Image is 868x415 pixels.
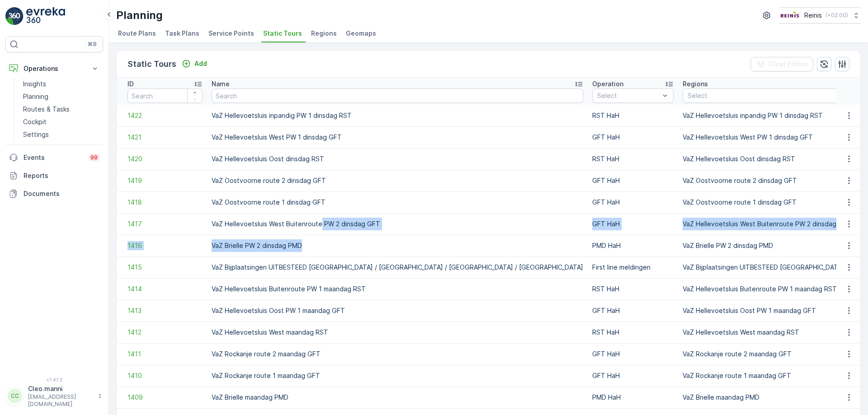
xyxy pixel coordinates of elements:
td: VaZ Hellevoetsluis Oost PW 1 maandag GFT [207,300,588,322]
a: 1414 [127,284,203,294]
a: 1421 [127,133,203,142]
a: Insights [19,78,103,90]
a: 1420 [127,154,203,163]
td: VaZ Rockanje route 2 maandag GFT [207,343,588,365]
a: 1412 [127,328,203,337]
td: First line meldingen [588,256,678,278]
p: ( +02:00 ) [826,12,848,19]
td: VaZ Hellevoetsluis Oost dinsdag RST [207,148,588,170]
p: Operation [592,79,623,89]
p: Reinis [804,11,822,20]
td: RST HaH [588,148,678,170]
a: 1413 [127,306,203,315]
p: 99 [90,154,98,161]
span: Task Plans [165,29,199,38]
a: 1416 [127,241,203,250]
span: v 1.47.3 [5,377,103,382]
td: VaZ Hellevoetsluis West PW 1 dinsdag GFT [207,126,588,148]
td: VaZ Rockanje route 1 maandag GFT [207,365,588,387]
p: ⌘B [88,41,97,48]
a: Documents [5,185,103,203]
p: [EMAIL_ADDRESS][DOMAIN_NAME] [28,393,93,408]
p: Reports [24,171,99,180]
p: Planning [23,92,48,101]
button: Operations [5,60,103,78]
td: VaZ Brielle maandag PMD [207,387,588,408]
td: GFT HaH [588,343,678,365]
p: Settings [23,130,49,139]
a: 1418 [127,198,203,207]
td: PMD HaH [588,387,678,408]
a: Routes & Tasks [19,103,103,116]
td: GFT HaH [588,191,678,213]
p: Cleo.manni [28,384,93,393]
td: GFT HaH [588,170,678,191]
a: 1422 [127,111,203,120]
a: Settings [19,128,103,141]
p: Static Tours [127,58,176,70]
td: RST HaH [588,322,678,343]
a: 1415 [127,263,203,272]
p: Regions [683,79,708,89]
div: CC [8,389,22,403]
button: Add [178,58,211,69]
input: Search [212,89,583,103]
p: ID [127,79,134,89]
a: Reports [5,167,103,185]
p: Planning [116,8,163,23]
img: Reinis-Logo-Vrijstaand_Tekengebied-1-copy2_aBO4n7j.png [779,10,801,20]
p: Events [24,153,83,162]
p: Cockpit [23,117,47,126]
td: GFT HaH [588,213,678,235]
td: VaZ Oostvoorne route 1 dinsdag GFT [207,191,588,213]
a: Cockpit [19,116,103,128]
a: 1419 [127,176,203,185]
td: RST HaH [588,278,678,300]
button: CCCleo.manni[EMAIL_ADDRESS][DOMAIN_NAME] [5,384,103,408]
input: Search [127,89,203,103]
td: GFT HaH [588,126,678,148]
td: RST HaH [588,105,678,126]
p: Name [212,79,230,89]
td: VaZ Hellevoetsluis West maandag RST [207,322,588,343]
button: Clear Filters [750,57,813,71]
td: VaZ Brielle PW 2 dinsdag PMD [207,235,588,256]
p: Add [194,59,207,68]
a: 1409 [127,393,203,402]
span: Regions [311,29,337,38]
span: Geomaps [346,29,376,38]
td: VaZ Hellevoetsluis West Buitenroute PW 2 dinsdag GFT [207,213,588,235]
a: 1411 [127,350,203,359]
td: VaZ Bijplaatsingen UITBESTEED [GEOGRAPHIC_DATA] / [GEOGRAPHIC_DATA] / [GEOGRAPHIC_DATA] / [GEOGRA... [207,256,588,278]
a: Events99 [5,149,103,167]
a: 1410 [127,371,203,380]
td: PMD HaH [588,235,678,256]
p: Clear Filters [769,60,808,69]
img: logo_light-DOdMpM7g.png [26,7,65,25]
td: VaZ Hellevoetsluis Buitenroute PW 1 maandag RST [207,278,588,300]
a: 1417 [127,219,203,228]
td: VaZ Oostvoorne route 2 dinsdag GFT [207,170,588,191]
td: GFT HaH [588,365,678,387]
p: Routes & Tasks [23,105,70,114]
p: Insights [23,79,46,89]
td: GFT HaH [588,300,678,322]
span: Service Points [208,29,254,38]
a: Planning [19,90,103,103]
p: Documents [24,189,99,198]
span: Route Plans [118,29,156,38]
p: Operations [24,64,85,73]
